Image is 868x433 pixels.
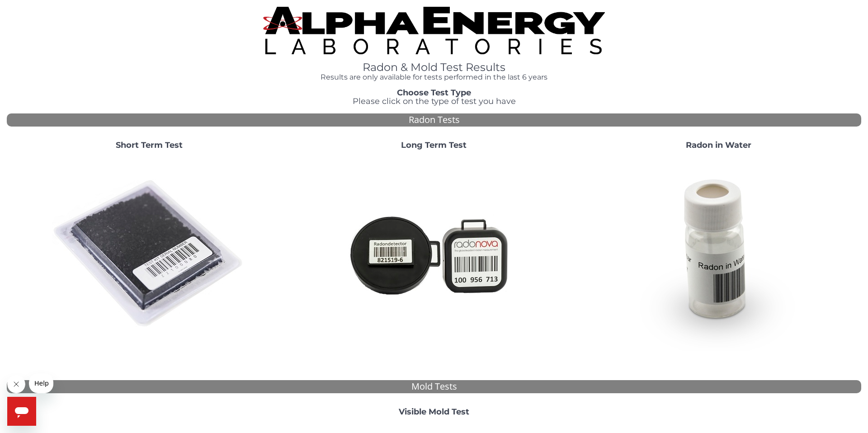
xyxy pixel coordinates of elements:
img: Radtrak2vsRadtrak3.jpg [337,157,531,351]
h4: Results are only available for tests performed in the last 6 years [263,73,605,81]
img: RadoninWater.jpg [622,157,816,351]
strong: Visible Mold Test [399,407,469,417]
img: TightCrop.jpg [263,7,605,54]
img: ShortTerm.jpg [52,157,246,351]
span: Please click on the type of test you have [353,96,516,106]
iframe: Close message [7,375,25,393]
strong: Radon in Water [686,140,751,150]
strong: Long Term Test [401,140,467,150]
iframe: Message from company [29,373,53,393]
div: Mold Tests [7,380,861,393]
strong: Short Term Test [116,140,183,150]
strong: Choose Test Type [397,88,471,98]
div: Radon Tests [7,113,861,127]
iframe: Button to launch messaging window [7,397,36,426]
h1: Radon & Mold Test Results [263,61,605,73]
